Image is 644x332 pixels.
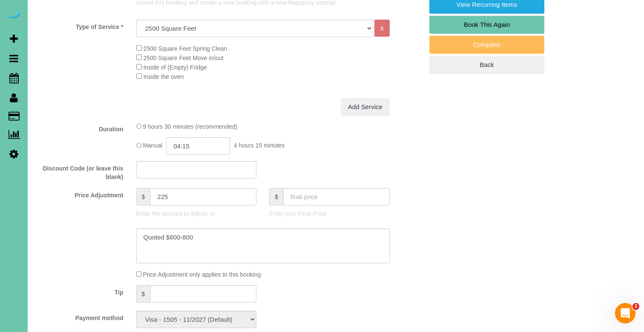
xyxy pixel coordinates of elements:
span: 4 hours 15 minutes [234,142,285,149]
span: Manual [143,142,162,149]
span: 2500 Square Feet Spring Clean [143,45,227,52]
span: Inside the oven [143,73,184,80]
p: Enter the Amount to Adjust, or [136,209,257,218]
label: Payment method [30,311,130,322]
a: Book This Again [429,16,544,34]
span: Inside of (Empty) Fridge [143,64,207,71]
a: Add Service [341,98,390,116]
span: 9 hours 30 minutes (recommended) [143,123,237,130]
img: Automaid Logo [5,9,22,20]
span: $ [136,188,150,205]
span: 2500 Square Feet Move in/out [143,55,223,61]
span: $ [136,285,150,303]
label: Discount Code (or leave this blank) [30,161,130,181]
label: Price Adjustment [30,188,130,199]
label: Tip [30,285,130,297]
span: Price Adjustment only applies to this booking [143,271,261,278]
label: Type of Service * [30,20,130,31]
p: Enter your Final Price [269,209,390,218]
iframe: Intercom live chat [615,303,635,323]
label: Duration [30,122,130,133]
a: Back [429,56,544,74]
span: 2 [632,303,639,310]
input: final price [283,188,390,205]
span: $ [269,188,283,205]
